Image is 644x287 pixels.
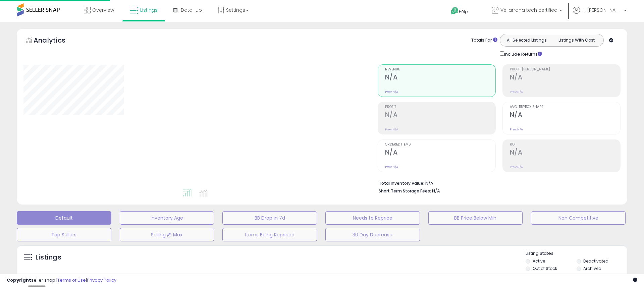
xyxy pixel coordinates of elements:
button: Non Competitive [531,211,626,225]
small: Prev: N/A [385,127,398,131]
span: Profit [PERSON_NAME] [510,68,620,71]
h2: N/A [385,73,495,82]
span: Overview [92,7,114,13]
button: BB Price Below Min [428,211,523,225]
small: Prev: N/A [510,165,523,169]
a: Hi [PERSON_NAME] [573,7,627,22]
div: Totals For [471,37,497,44]
h2: N/A [510,73,620,82]
span: Revenue [385,68,495,71]
button: Top Sellers [17,228,111,241]
span: Avg. Buybox Share [510,105,620,109]
small: Prev: N/A [510,127,523,131]
span: Help [459,9,468,14]
strong: Copyright [7,277,31,283]
small: Prev: N/A [385,165,398,169]
small: Prev: N/A [510,90,523,94]
button: Items Being Repriced [222,228,317,241]
h2: N/A [510,111,620,120]
button: Default [17,211,111,225]
h2: N/A [510,149,620,158]
button: Listings With Cost [551,36,601,45]
i: Get Help [450,7,459,15]
span: Listings [140,7,158,13]
h5: Analytics [34,36,78,47]
span: ROI [510,143,620,147]
b: Total Inventory Value: [379,180,424,186]
b: Short Term Storage Fees: [379,188,431,194]
span: Vellarrana tech certified [500,7,557,13]
h2: N/A [385,111,495,120]
span: DataHub [181,7,202,13]
button: BB Drop in 7d [222,211,317,225]
h2: N/A [385,149,495,158]
button: Needs to Reprice [325,211,420,225]
div: seller snap | | [7,277,116,284]
span: N/A [432,188,440,194]
button: Selling @ Max [120,228,214,241]
span: Hi [PERSON_NAME] [582,7,622,13]
button: Inventory Age [120,211,214,225]
button: 30 Day Decrease [325,228,420,241]
span: Ordered Items [385,143,495,147]
button: All Selected Listings [502,36,552,45]
span: Profit [385,105,495,109]
li: N/A [379,179,615,187]
div: Include Returns [495,50,550,58]
small: Prev: N/A [385,90,398,94]
a: Help [445,2,481,22]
